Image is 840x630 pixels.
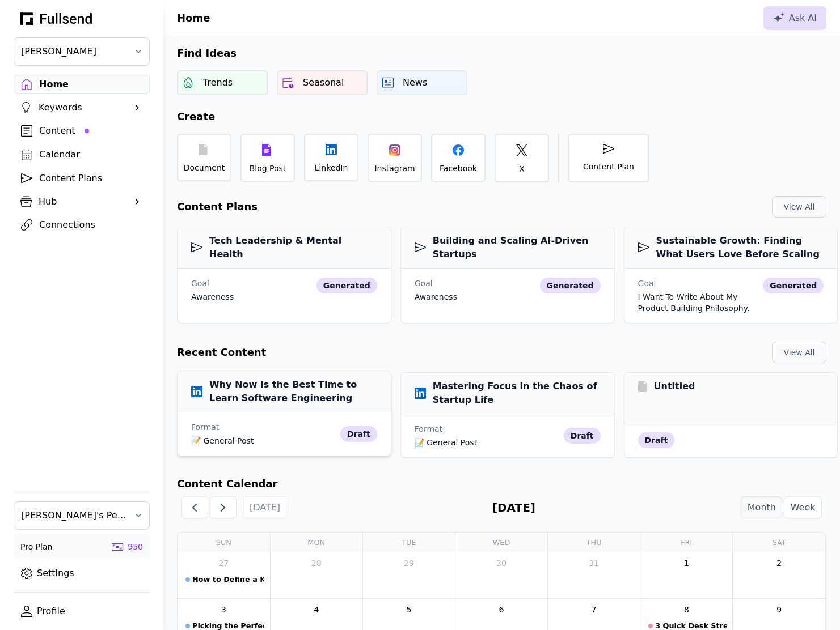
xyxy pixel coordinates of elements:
[455,552,547,598] td: July 30, 2025
[772,196,826,218] button: View All
[773,11,817,25] div: Ask AI
[191,234,377,261] h3: Tech Leadership & Mental Health
[21,45,126,58] span: [PERSON_NAME]
[403,76,427,90] div: News
[14,75,150,94] a: Home
[243,496,287,518] button: [DATE]
[39,101,125,114] div: Keywords
[678,601,695,618] a: August 8, 2025
[14,501,150,530] button: [PERSON_NAME]'s Personal Team
[184,162,225,173] div: Document
[14,169,150,188] a: Content Plans
[402,533,416,552] a: Tuesday
[415,437,559,448] div: 📝 General Post
[210,496,237,518] button: Next Month
[316,278,377,293] div: generated
[14,215,150,235] a: Connections
[307,533,325,552] a: Monday
[784,496,822,518] button: Week
[192,574,264,585] div: How to Define a Killer AI Value Proposition for Your Startup
[741,496,782,518] button: Month
[400,555,417,572] a: July 29, 2025
[39,195,125,208] div: Hub
[678,555,695,572] a: August 1, 2025
[638,278,759,289] div: Goal
[771,601,788,618] a: August 9, 2025
[772,342,826,363] button: View All
[21,509,126,522] span: [PERSON_NAME]'s Personal Team
[177,476,826,492] h2: Content Calendar
[415,291,457,303] div: awareness
[203,76,233,90] div: Trends
[216,533,231,552] a: Sunday
[763,6,826,30] button: Ask AI
[400,601,417,618] a: August 5, 2025
[733,552,825,598] td: August 2, 2025
[638,291,759,314] div: I want to write about my product building philosophy.
[178,552,270,598] td: July 27, 2025
[39,124,142,138] div: Content
[191,291,234,303] div: awareness
[585,555,602,572] a: July 31, 2025
[177,199,258,215] h2: Content Plans
[492,499,535,516] h2: [DATE]
[374,163,415,174] div: Instagram
[14,37,150,66] button: [PERSON_NAME]
[782,347,817,358] div: View All
[14,121,150,141] a: Content
[308,555,325,572] a: July 28, 2025
[215,601,232,618] a: August 3, 2025
[586,533,602,552] a: Thursday
[177,10,210,26] h1: Home
[415,380,601,407] h3: Mastering Focus in the Chaos of Startup Life
[215,555,232,572] a: July 27, 2025
[415,234,601,261] h3: Building and Scaling AI-Driven Startups
[640,552,733,598] td: August 1, 2025
[540,278,601,293] div: generated
[191,278,234,289] div: Goal
[39,148,142,161] div: Calendar
[771,555,788,572] a: August 2, 2025
[638,234,824,261] h3: Sustainable Growth: Finding What Users Love Before Scaling
[638,380,695,393] h3: Untitled
[493,555,510,572] a: July 30, 2025
[303,76,344,90] div: Seasonal
[415,423,559,435] div: Format
[250,163,286,174] div: Blog Post
[163,109,840,125] h2: Create
[782,201,817,212] div: View All
[585,601,602,618] a: August 7, 2025
[362,552,455,598] td: July 29, 2025
[14,145,150,164] a: Calendar
[39,172,142,185] div: Content Plans
[20,541,52,552] div: Pro Plan
[493,533,510,552] a: Wednesday
[181,496,208,518] button: Previous Month
[191,378,377,405] h3: Why Now Is the Best Time to Learn Software Engineering
[763,278,824,293] div: generated
[583,161,634,172] div: Content Plan
[270,552,362,598] td: July 28, 2025
[39,78,142,91] div: Home
[128,541,143,552] div: 950
[440,163,477,174] div: Facebook
[39,218,142,232] div: Connections
[415,278,457,289] div: Goal
[638,432,675,448] div: draft
[191,422,336,433] div: Format
[548,552,640,598] td: July 31, 2025
[14,564,150,583] a: Settings
[340,426,377,442] div: draft
[681,533,692,552] a: Friday
[564,428,601,444] div: draft
[315,162,348,173] div: LinkedIn
[519,163,525,174] div: X
[773,533,786,552] a: Saturday
[493,601,510,618] a: August 6, 2025
[191,435,336,446] div: 📝 General Post
[163,45,840,61] h2: Find Ideas
[177,344,266,360] h2: Recent Content
[308,601,325,618] a: August 4, 2025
